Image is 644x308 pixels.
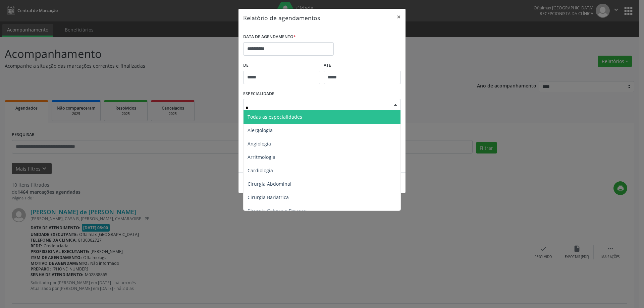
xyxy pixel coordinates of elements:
span: Cirurgia Cabeça e Pescoço [248,207,307,214]
h5: Relatório de agendamentos [243,13,320,22]
span: Cardiologia [248,167,273,174]
span: Todas as especialidades [248,114,302,120]
label: ATÉ [324,60,401,71]
span: Cirurgia Abdominal [248,181,291,187]
label: DATA DE AGENDAMENTO [243,32,296,42]
button: Close [392,9,406,25]
span: Alergologia [248,127,273,133]
span: Angiologia [248,140,271,147]
span: Arritmologia [248,154,275,160]
label: ESPECIALIDADE [243,89,274,99]
label: De [243,60,320,71]
span: Cirurgia Bariatrica [248,194,289,200]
